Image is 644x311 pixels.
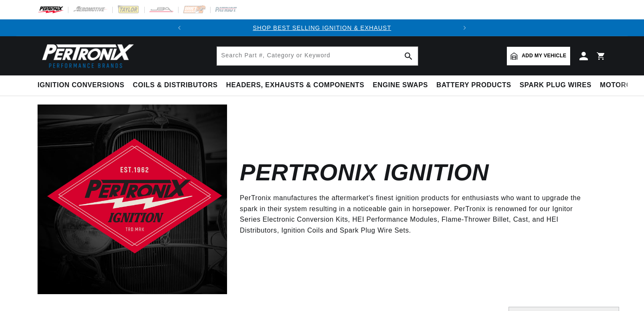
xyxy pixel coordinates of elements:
img: Pertronix Ignition [38,105,227,294]
span: Battery Products [436,81,511,90]
h2: Pertronix Ignition [240,163,489,182]
a: SHOP BEST SELLING IGNITION & EXHAUST [253,24,391,31]
img: Pertronix [38,41,135,70]
div: 1 of 2 [188,23,456,32]
button: Translation missing: en.sections.announcements.previous_announcement [171,19,188,36]
div: Announcement [188,23,456,32]
slideshow-component: Translation missing: en.sections.announcements.announcement_bar [16,19,628,36]
summary: Engine Swaps [368,75,432,95]
span: Engine Swaps [373,81,428,90]
span: Spark Plug Wires [520,81,591,90]
span: Ignition Conversions [38,81,124,90]
button: search button [399,47,418,65]
summary: Headers, Exhausts & Components [222,75,368,95]
a: Add my vehicle [507,47,570,65]
summary: Spark Plug Wires [515,75,595,95]
summary: Battery Products [432,75,515,95]
summary: Ignition Conversions [38,75,129,95]
span: Add my vehicle [522,52,566,60]
button: Translation missing: en.sections.announcements.next_announcement [456,19,473,36]
span: Headers, Exhausts & Components [226,81,364,90]
span: Coils & Distributors [133,81,218,90]
input: Search Part #, Category or Keyword [217,47,418,65]
summary: Coils & Distributors [129,75,222,95]
p: PerTronix manufactures the aftermarket's finest ignition products for enthusiasts who want to upg... [240,193,594,236]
